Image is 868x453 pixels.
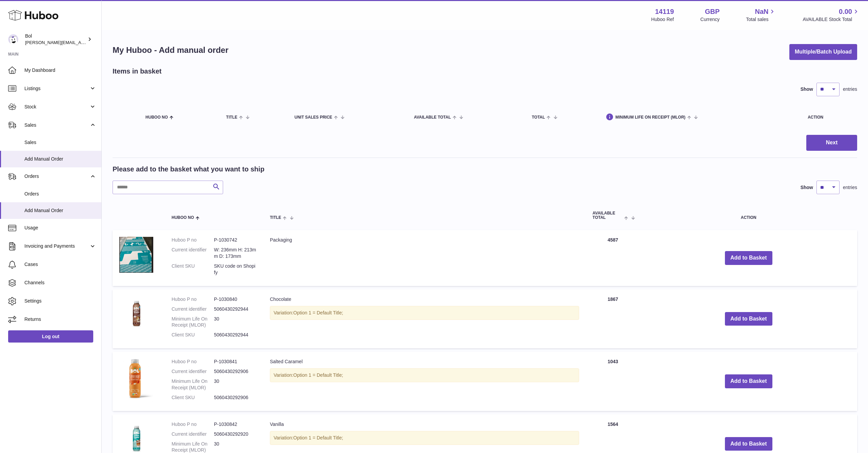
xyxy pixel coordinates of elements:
[414,115,451,120] span: AVAILABLE Total
[655,7,674,16] strong: 14119
[214,237,256,243] dd: P-1030742
[214,306,256,312] dd: 5060430292944
[270,368,579,382] div: Variation:
[843,184,857,191] span: entries
[214,316,256,329] dd: 30
[8,330,93,343] a: Log out
[172,332,214,338] dt: Client SKU
[725,374,772,388] button: Add to Basket
[172,378,214,391] dt: Minimum Life On Receipt (MLOR)
[24,156,96,162] span: Add Manual Order
[803,16,860,23] span: AVAILABLE Stock Total
[725,437,772,451] button: Add to Basket
[725,312,772,326] button: Add to Basket
[24,316,96,323] span: Returns
[214,431,256,437] dd: 5060430292920
[214,378,256,391] dd: 30
[843,86,857,92] span: entries
[263,289,586,348] td: Chocolate
[808,115,850,120] div: Action
[226,115,237,120] span: Title
[651,16,674,23] div: Huboo Ref
[746,16,776,23] span: Total sales
[24,191,96,197] span: Orders
[593,211,623,220] span: AVAILABLE Total
[532,115,545,120] span: Total
[839,7,852,16] span: 0.00
[24,67,96,74] span: My Dashboard
[172,358,214,365] dt: Huboo P no
[263,230,586,286] td: Packaging
[8,34,18,44] img: Scott.Sutcliffe@bolfoods.com
[24,225,96,231] span: Usage
[24,104,89,110] span: Stock
[24,298,96,304] span: Settings
[172,247,214,260] dt: Current identifier
[263,352,586,411] td: Salted Caramel
[24,207,96,214] span: Add Manual Order
[293,310,343,315] span: Option 1 = Default Title;
[701,16,720,23] div: Currency
[801,86,813,92] label: Show
[214,296,256,303] dd: P-1030840
[755,7,768,16] span: NaN
[25,33,86,46] div: Bol
[119,296,153,330] img: Chocolate
[172,394,214,401] dt: Client SKU
[172,306,214,312] dt: Current identifier
[24,243,89,249] span: Invoicing and Payments
[801,184,813,191] label: Show
[270,306,579,320] div: Variation:
[172,296,214,303] dt: Huboo P no
[586,289,640,348] td: 1867
[25,40,172,45] span: [PERSON_NAME][EMAIL_ADDRESS][PERSON_NAME][DOMAIN_NAME]
[789,44,857,60] button: Multiple/Batch Upload
[24,122,89,128] span: Sales
[586,352,640,411] td: 1043
[24,261,96,268] span: Cases
[172,421,214,428] dt: Huboo P no
[725,251,772,265] button: Add to Basket
[803,7,860,23] a: 0.00 AVAILABLE Stock Total
[172,237,214,243] dt: Huboo P no
[293,435,343,440] span: Option 1 = Default Title;
[172,368,214,375] dt: Current identifier
[214,247,256,260] dd: W: 236mm H: 213mm D: 173mm
[113,165,264,174] h2: Please add to the basket what you want to ship
[172,431,214,437] dt: Current identifier
[113,67,162,76] h2: Items in basket
[24,280,96,286] span: Channels
[746,7,776,23] a: NaN Total sales
[119,237,153,272] img: Packaging
[295,115,332,120] span: Unit Sales Price
[145,115,168,120] span: Huboo no
[214,394,256,401] dd: 5060430292906
[172,263,214,276] dt: Client SKU
[172,215,194,220] span: Huboo no
[270,431,579,445] div: Variation:
[640,204,857,227] th: Action
[119,358,153,402] img: Salted Caramel
[615,115,686,120] span: Minimum Life On Receipt (MLOR)
[586,230,640,286] td: 4587
[705,7,719,16] strong: GBP
[24,85,89,92] span: Listings
[113,45,229,56] h1: My Huboo - Add manual order
[214,332,256,338] dd: 5060430292944
[806,135,857,151] button: Next
[270,215,281,220] span: Title
[172,316,214,329] dt: Minimum Life On Receipt (MLOR)
[214,368,256,375] dd: 5060430292906
[214,358,256,365] dd: P-1030841
[214,263,256,276] dd: SKU code on Shopify
[24,173,89,180] span: Orders
[24,139,96,146] span: Sales
[214,421,256,428] dd: P-1030842
[293,372,343,378] span: Option 1 = Default Title;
